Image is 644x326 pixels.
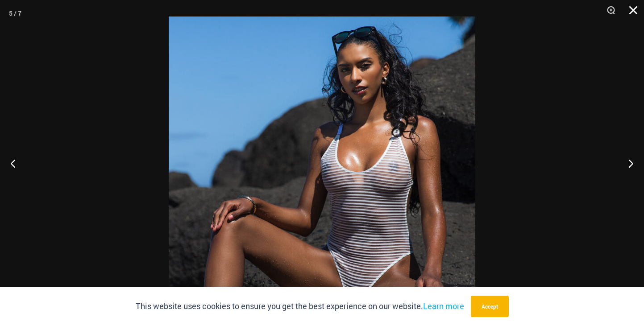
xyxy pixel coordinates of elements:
[423,301,464,311] a: Learn more
[611,141,644,186] button: Next
[136,300,464,313] p: This website uses cookies to ensure you get the best experience on our website.
[471,296,509,317] button: Accept
[9,7,21,20] div: 5 / 7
